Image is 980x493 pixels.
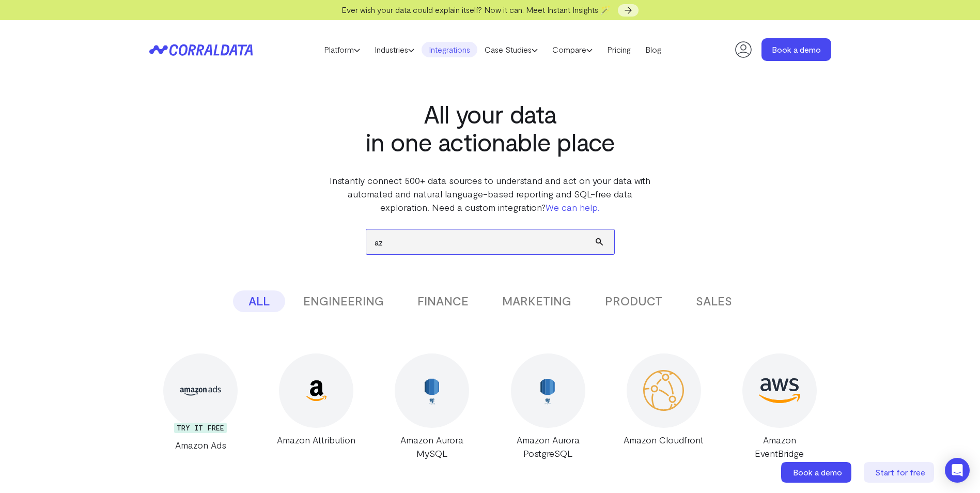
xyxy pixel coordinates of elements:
img: Amazon Cloudfront [643,370,684,411]
div: Amazon Aurora PostgreSQL [496,433,599,460]
a: Compare [545,42,600,57]
button: ENGINEERING [288,290,399,312]
a: Book a demo [781,462,853,483]
h1: All your data in one actionable place [328,100,653,156]
a: We can help. [546,202,600,213]
span: Book a demo [793,467,842,477]
button: ALL [233,290,285,312]
a: Amazon Attribution Amazon Attribution [265,353,368,460]
img: Amazon EventBridge [759,378,800,403]
button: PRODUCT [589,290,678,312]
a: Amazon Ads TRY IT FREE Amazon Ads [149,353,252,460]
a: Case Studies [477,42,545,57]
span: Start for free [875,467,925,477]
div: Amazon EventBridge [728,433,831,460]
div: Amazon Aurora MySQL [381,433,484,460]
a: Integrations [422,42,477,57]
a: Industries [367,42,422,57]
a: Platform [317,42,367,57]
p: Instantly connect 500+ data sources to understand and act on your data with automated and natural... [328,174,653,214]
div: Open Intercom Messenger [945,458,970,483]
a: Amazon Aurora MySQL Amazon Aurora MySQL [381,353,484,460]
a: Pricing [600,42,638,57]
img: Amazon Attribution [306,380,326,401]
span: Ever wish your data could explain itself? Now it can. Meet Instant Insights 🪄 [341,5,611,14]
img: Amazon Aurora MySQL [412,370,453,411]
img: Amazon Aurora PostgreSQL [527,370,568,411]
a: Blog [638,42,668,57]
div: TRY IT FREE [174,423,227,433]
a: Amazon Aurora PostgreSQL Amazon Aurora PostgreSQL [496,353,599,460]
img: Amazon Ads [180,386,221,396]
a: Book a demo [761,38,831,61]
button: FINANCE [402,290,484,312]
div: Amazon Attribution [265,433,368,446]
a: Amazon Cloudfront Amazon Cloudfront [612,353,715,460]
button: SALES [680,290,748,312]
div: Amazon Cloudfront [612,433,715,446]
input: Search data sources [366,229,614,254]
a: Start for free [864,462,936,483]
button: MARKETING [487,290,587,312]
a: Amazon EventBridge Amazon EventBridge [728,353,831,460]
div: Amazon Ads [149,438,252,452]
